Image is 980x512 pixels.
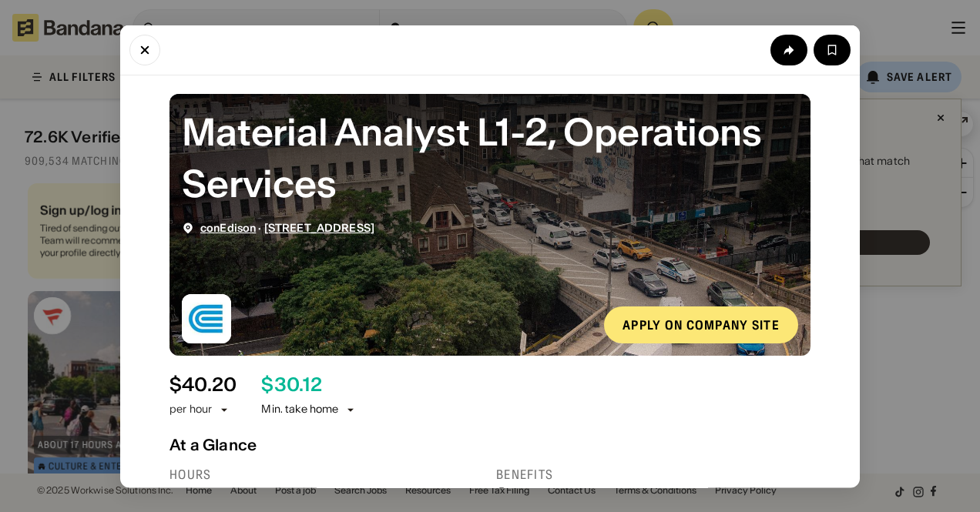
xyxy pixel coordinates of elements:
div: Hours [169,466,484,482]
div: Health insurance [513,485,616,500]
div: Apply on company site [623,318,780,330]
img: conEdison logo [182,293,231,343]
a: conEdison [200,220,256,234]
div: $ 40.20 [169,373,237,396]
div: Full-time [169,485,484,500]
div: Min. take home [261,402,357,417]
div: Material Analyst L1-2, Operations Services [182,105,798,209]
div: per hour [169,402,212,417]
div: Benefits [496,466,811,482]
div: $ 30.12 [261,373,321,396]
button: Close [129,34,160,65]
div: At a Glance [169,435,811,453]
a: [STREET_ADDRESS] [264,220,374,234]
div: · [200,221,374,234]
